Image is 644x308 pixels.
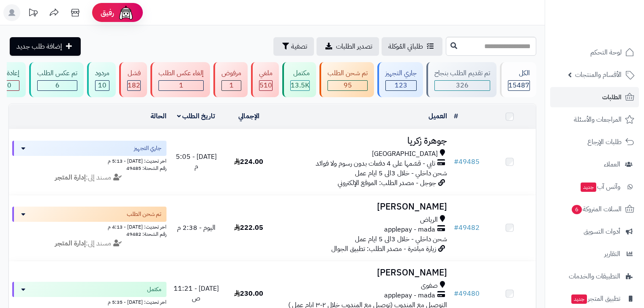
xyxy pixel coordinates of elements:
[434,68,490,78] div: تم تقديم الطلب بنجاح
[22,4,44,23] a: تحديثات المنصة
[55,80,60,90] span: 6
[590,46,622,58] span: لوحة التحكم
[569,270,620,282] span: التطبيقات والخدمات
[16,41,62,52] span: إضافة طلب جديد
[278,136,447,146] h3: جوهرة زكريا
[12,297,166,306] div: اخر تحديث: [DATE] - 5:35 م
[85,62,117,97] a: مردود 10
[550,132,639,152] a: طلبات الإرجاع
[316,159,435,169] span: تابي - قسّمها على 4 دفعات بدون رسوم ولا فوائد
[234,223,263,233] span: 222.05
[150,111,166,121] a: الحالة
[128,81,140,90] div: 182
[574,114,622,125] span: المراجعات والأسئلة
[587,21,636,38] img: logo-2.png
[12,156,166,165] div: اخر تحديث: [DATE] - 5:13 م
[159,81,203,90] div: 1
[234,157,263,167] span: 224.00
[290,68,310,78] div: مكتمل
[177,111,216,121] a: تاريخ الطلب
[454,157,480,167] a: #49485
[550,109,639,130] a: المراجعات والأسئلة
[149,62,212,97] a: إلغاء عكس الطلب 1
[127,210,161,218] span: تم شحن الطلب
[10,37,81,56] a: إضافة طلب جديد
[388,41,423,52] span: طلباتي المُوكلة
[338,178,436,188] span: جوجل - مصدر الطلب: الموقع الإلكتروني
[454,111,458,121] a: #
[428,111,447,121] a: العميل
[456,80,469,90] span: 326
[98,80,106,90] span: 10
[101,8,114,18] span: رفيق
[550,221,639,242] a: أدوات التسويق
[550,87,639,107] a: الطلبات
[126,230,166,238] span: رقم الشحنة: 49482
[273,37,314,56] button: تصفية
[420,215,438,225] span: الرياض
[222,81,241,90] div: 1
[580,181,620,193] span: وآتس آب
[454,289,458,299] span: #
[550,154,639,174] a: العملاء
[318,62,376,97] a: تم شحن الطلب 95
[126,164,166,172] span: رقم الشحنة: 49485
[158,68,204,78] div: إلغاء عكس الطلب
[37,68,77,78] div: تم عكس الطلب
[454,223,480,233] a: #49482
[355,234,447,244] span: شحن داخلي - خلال 3الى 5 ايام عمل
[249,62,281,97] a: ملغي 510
[55,238,86,248] strong: إدارة المتجر
[604,248,620,260] span: التقارير
[454,157,458,167] span: #
[95,68,109,78] div: مردود
[234,289,263,299] span: 230.00
[179,80,183,90] span: 1
[259,80,272,90] span: 510
[117,4,134,21] img: ai-face.png
[278,202,447,212] h3: [PERSON_NAME]
[454,289,480,299] a: #49480
[571,203,622,215] span: السلات المتروكة
[331,244,436,254] span: زيارة مباشرة - مصدر الطلب: تطبيق الجوال
[55,172,86,183] strong: إدارة المتجر
[395,80,407,90] span: 123
[281,62,318,97] a: مكتمل 13.5K
[385,68,417,78] div: جاري التجهيز
[238,111,259,121] a: الإجمالي
[336,41,372,52] span: تصدير الطلبات
[177,223,216,233] span: اليوم - 2:38 م
[127,68,141,78] div: فشل
[344,80,352,90] span: 95
[12,222,166,231] div: اخر تحديث: [DATE] - 4:13 م
[278,268,447,278] h3: [PERSON_NAME]
[117,62,149,97] a: فشل 182
[425,62,498,97] a: تم تقديم الطلب بنجاح 326
[259,68,273,78] div: ملغي
[584,226,620,237] span: أدوات التسويق
[454,223,458,233] span: #
[376,62,425,97] a: جاري التجهيز 123
[372,149,438,159] span: [GEOGRAPHIC_DATA]
[291,41,307,52] span: تصفية
[602,91,622,103] span: الطلبات
[581,183,596,192] span: جديد
[572,205,582,214] span: 6
[291,80,309,90] span: 13.5K
[174,283,219,303] span: [DATE] - 11:21 ص
[604,158,620,170] span: العملاء
[355,168,447,178] span: شحن داخلي - خلال 3الى 5 ايام عمل
[212,62,249,97] a: مرفوض 1
[508,80,529,90] span: 15487
[96,81,109,90] div: 10
[571,294,587,304] span: جديد
[421,281,438,291] span: صفوى
[328,81,367,90] div: 95
[508,68,530,78] div: الكل
[221,68,241,78] div: مرفوض
[550,42,639,63] a: لوحة التحكم
[6,239,173,248] div: مسند إلى:
[587,136,622,148] span: طلبات الإرجاع
[317,37,379,56] a: تصدير الطلبات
